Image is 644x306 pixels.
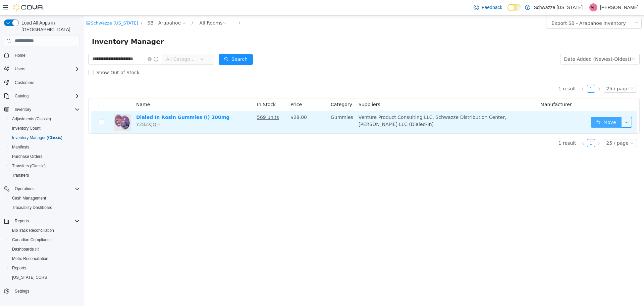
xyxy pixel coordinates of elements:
span: Inventory Count [9,124,80,132]
span: Purchase Orders [12,154,43,159]
span: Transfers [12,173,29,178]
span: SB - Arapahoe [63,4,97,11]
span: Manufacturer [457,86,488,92]
span: BioTrack Reconciliation [12,228,54,233]
button: Reports [7,263,83,273]
span: Transfers (Classic) [9,162,80,170]
div: Michael Tice [589,3,597,11]
button: Inventory Manager (Classic) [7,133,83,142]
button: Metrc Reconciliation [7,254,83,263]
a: Customers [12,79,37,87]
span: Inventory [12,105,80,114]
button: Purchase Orders [7,152,83,161]
span: Home [15,53,25,58]
span: Users [15,66,25,72]
span: Reports [12,217,80,225]
span: Traceabilty Dashboard [12,205,52,210]
span: Operations [12,185,80,193]
span: Transfers [9,171,80,179]
button: Reports [12,217,32,225]
span: Reports [15,218,29,224]
span: Inventory Manager [8,21,84,32]
button: Transfers [7,171,83,180]
span: Traceabilty Dashboard [9,204,80,212]
a: icon: shopSchwazze [US_STATE] [2,5,54,10]
button: Users [1,64,83,74]
span: Catalog [12,92,80,100]
a: Dialed In Rosin Gummies (I) 100mg [52,99,146,104]
a: Cash Management [9,194,49,202]
p: Schwazze [US_STATE] [534,3,583,11]
a: Settings [12,287,32,295]
span: [US_STATE] CCRS [12,275,47,280]
i: icon: right [513,126,517,130]
span: Canadian Compliance [9,236,80,244]
a: Reports [9,264,29,272]
button: icon: swapMove [507,101,538,112]
button: Settings [1,286,83,296]
span: Show Out of Stock [10,54,58,60]
a: Purchase Orders [9,152,45,161]
a: Transfers [9,171,32,179]
a: Inventory Count [9,124,43,132]
span: Customers [15,80,34,85]
li: Previous Page [495,124,503,132]
button: Traceabilty Dashboard [7,203,83,212]
span: Inventory [15,107,31,112]
span: Reports [12,265,26,271]
button: Cash Management [7,193,83,203]
button: Customers [1,78,83,87]
i: icon: down [548,42,552,46]
i: icon: left [497,72,501,76]
button: Operations [1,184,83,193]
button: BioTrack Reconciliation [7,226,83,235]
a: Inventory Manager (Classic) [9,134,65,142]
a: Metrc Reconciliation [9,255,51,263]
button: [US_STATE] CCRS [7,273,83,282]
span: In Stock [173,86,192,92]
button: Adjustments (Classic) [7,114,83,124]
span: Transfers (Classic) [12,163,46,169]
a: Dashboards [7,245,83,254]
div: All Rooms [115,2,139,12]
button: Transfers (Classic) [7,161,83,171]
button: icon: searchSearch [135,39,169,49]
span: Inventory Count [12,126,41,131]
span: / [155,5,156,10]
i: icon: left [497,126,501,130]
span: Cash Management [9,194,80,202]
span: Price [207,86,218,92]
button: Inventory [12,105,34,114]
a: BioTrack Reconciliation [9,226,57,234]
span: Dashboards [12,247,39,252]
button: Reports [1,216,83,226]
span: Settings [12,287,80,295]
span: BioTrack Reconciliation [9,226,80,234]
a: Traceabilty Dashboard [9,204,55,212]
span: Inventory Manager (Classic) [12,135,62,140]
span: Category [247,86,268,92]
li: Next Page [511,69,519,77]
i: icon: close-circle [139,6,143,10]
span: Feedback [482,4,502,11]
i: icon: close-circle [98,6,102,10]
span: Dashboards [9,245,80,253]
span: / [108,5,109,10]
span: Venture Product Consulting LLC, Schwazze Distribution Center, [PERSON_NAME] LLC (Dialed-In) [275,99,423,112]
button: Catalog [1,91,83,101]
img: Cova [13,4,44,11]
li: 1 result [475,69,492,77]
span: Canadian Compliance [12,237,52,243]
span: Name [52,86,66,92]
span: Inventory Manager (Classic) [9,134,80,142]
a: Feedback [471,1,505,14]
a: [US_STATE] CCRS [9,273,50,281]
a: 1 [503,70,511,77]
li: Next Page [511,124,519,132]
li: 1 result [475,124,492,132]
li: 1 [503,124,511,132]
span: MT [590,3,596,11]
span: Settings [15,289,29,294]
u: 569 units [173,99,195,104]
